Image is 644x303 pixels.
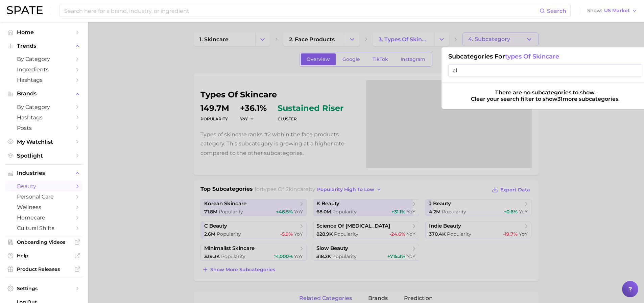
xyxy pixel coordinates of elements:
a: Onboarding Videos [5,237,82,247]
button: ShowUS Market [586,6,639,15]
button: Industries [5,168,82,178]
span: Spotlight [17,153,71,159]
a: Help [5,251,82,261]
span: Hashtags [17,77,71,83]
span: wellness [17,204,71,210]
span: types of skincare [505,53,559,60]
span: Show [587,9,602,13]
span: by Category [17,56,71,62]
a: Home [5,27,82,38]
a: wellness [5,202,82,212]
a: homecare [5,212,82,223]
a: by Category [5,54,82,64]
span: Home [17,29,71,36]
img: SPATE [7,6,43,14]
span: Help [17,253,71,259]
span: cultural shifts [17,225,71,231]
a: Hashtags [5,75,82,85]
span: by Category [17,104,71,110]
a: Hashtags [5,112,82,123]
input: Type here a brand, industry or ingredient [448,64,642,77]
div: There are no subcategories to show. [495,89,596,96]
span: Ingredients [17,66,71,73]
input: Search here for a brand, industry, or ingredient [64,5,540,17]
span: personal care [17,193,71,200]
span: homecare [17,214,71,221]
button: Brands [5,89,82,99]
span: Trends [17,43,71,49]
span: Brands [17,91,71,97]
a: personal care [5,191,82,202]
a: My Watchlist [5,137,82,147]
span: Industries [17,170,71,176]
a: Spotlight [5,150,82,161]
span: Product Releases [17,266,71,272]
a: beauty [5,181,82,191]
h1: Subcategories for [448,53,642,60]
span: Onboarding Videos [17,239,71,245]
a: cultural shifts [5,223,82,233]
button: Trends [5,41,82,51]
span: beauty [17,183,71,189]
span: Hashtags [17,114,71,121]
span: Posts [17,125,71,131]
span: Search [547,8,566,14]
a: Product Releases [5,264,82,274]
a: Posts [5,123,82,133]
span: US Market [604,9,630,13]
a: Ingredients [5,64,82,75]
span: My Watchlist [17,139,71,145]
span: Settings [17,285,71,292]
div: Clear your search filter to show 31 more subcategories. [471,96,620,102]
a: by Category [5,102,82,112]
a: Settings [5,283,82,294]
